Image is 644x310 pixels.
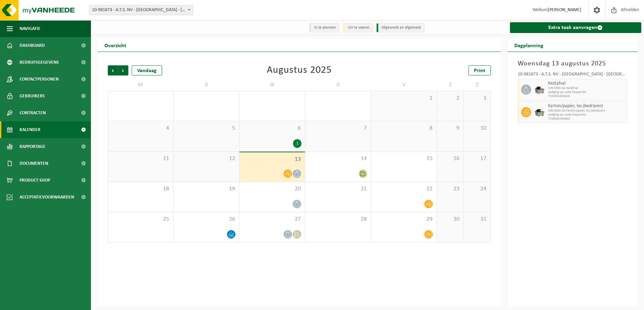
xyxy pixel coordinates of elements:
[177,125,235,132] span: 5
[239,79,305,91] td: W
[293,139,301,148] div: 1
[535,85,545,95] img: WB-5000-GAL-GY-01
[173,79,239,91] td: D
[375,185,433,193] span: 22
[371,79,437,91] td: V
[111,185,170,193] span: 18
[20,121,40,138] span: Kalender
[548,81,625,86] span: Restafval
[518,59,627,69] h3: Woensdag 13 augustus 2025
[548,86,625,90] span: WB-5000-GA restafval
[132,65,162,75] div: Vandaag
[548,109,625,113] span: WB-5000-GA karton/papier, los (bedrijven)
[508,38,550,52] h2: Dagplanning
[548,90,625,94] span: Lediging op vaste frequentie
[177,155,235,162] span: 12
[467,185,487,193] span: 24
[177,216,235,223] span: 26
[20,138,45,155] span: Rapportage
[20,54,59,71] span: Bedrijfsgegevens
[20,37,45,54] span: Dashboard
[467,216,487,223] span: 31
[548,117,625,121] span: T250002364869
[467,95,487,102] span: 3
[309,155,367,162] span: 14
[20,155,48,172] span: Documenten
[535,107,545,117] img: WB-5000-GAL-GY-01
[108,79,173,91] td: M
[343,23,373,32] li: Uit te voeren
[111,125,170,132] span: 4
[243,156,301,163] span: 13
[440,95,460,102] span: 2
[98,38,133,52] h2: Overzicht
[440,155,460,162] span: 16
[20,71,59,88] span: Contactpersonen
[474,68,485,73] span: Print
[467,155,487,162] span: 17
[440,125,460,132] span: 9
[309,23,340,32] li: In te plannen
[375,216,433,223] span: 29
[20,20,40,37] span: Navigatie
[20,88,45,104] span: Gebruikers
[177,185,235,193] span: 19
[243,125,301,132] span: 6
[377,23,424,32] li: Afgewerkt en afgemeld
[305,79,371,91] td: D
[309,125,367,132] span: 7
[243,185,301,193] span: 20
[89,5,193,15] span: 10-981873 - A.T.S. NV - LANGERBRUGGE - GENT
[267,65,332,75] div: Augustus 2025
[510,22,642,33] a: Extra taak aanvragen
[375,155,433,162] span: 15
[440,185,460,193] span: 23
[108,65,118,75] span: Vorige
[20,104,46,121] span: Contracten
[111,216,170,223] span: 25
[440,216,460,223] span: 30
[467,125,487,132] span: 10
[469,65,491,75] a: Print
[309,216,367,223] span: 28
[437,79,464,91] td: Z
[89,5,193,15] span: 10-981873 - A.T.S. NV - LANGERBRUGGE - GENT
[118,65,128,75] span: Volgende
[243,216,301,223] span: 27
[20,189,74,206] span: Acceptatievoorwaarden
[548,113,625,117] span: Lediging op vaste frequentie
[464,79,491,91] td: Z
[20,172,50,189] span: Product Shop
[548,103,625,109] span: Karton/papier, los (bedrijven)
[518,72,627,79] div: 10-981873 - A.T.S. NV - [GEOGRAPHIC_DATA] - [GEOGRAPHIC_DATA]
[111,155,170,162] span: 11
[309,185,367,193] span: 21
[548,94,625,98] span: T250001965628
[375,125,433,132] span: 8
[548,7,581,12] strong: [PERSON_NAME]
[375,95,433,102] span: 1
